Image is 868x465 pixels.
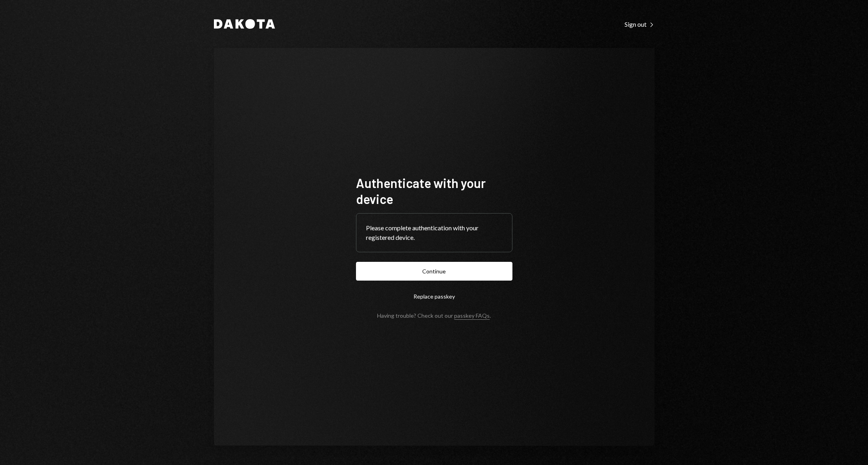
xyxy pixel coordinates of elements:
[356,287,512,306] button: Replace passkey
[625,20,654,28] a: Sign out
[366,223,502,242] div: Please complete authentication with your registered device.
[625,20,654,28] div: Sign out
[377,312,491,319] div: Having trouble? Check out our .
[356,262,512,281] button: Continue
[356,175,512,207] h1: Authenticate with your device
[454,312,490,320] a: passkey FAQs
